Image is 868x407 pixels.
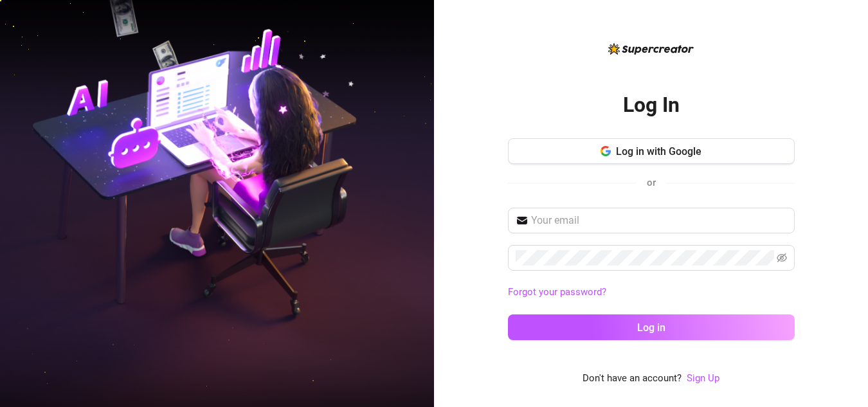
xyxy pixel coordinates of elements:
a: Sign Up [687,371,719,386]
a: Sign Up [687,372,719,384]
span: eye-invisible [777,253,787,263]
button: Log in [508,314,795,340]
span: Don't have an account? [583,371,682,386]
img: logo-BBDzfeDw.svg [608,43,694,55]
input: Your email [531,213,787,228]
span: Log in with Google [616,145,701,158]
a: Forgot your password? [508,285,795,300]
h2: Log In [623,92,680,118]
span: Log in [637,321,665,334]
a: Forgot your password? [508,286,606,298]
span: or [647,177,656,188]
button: Log in with Google [508,138,795,164]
